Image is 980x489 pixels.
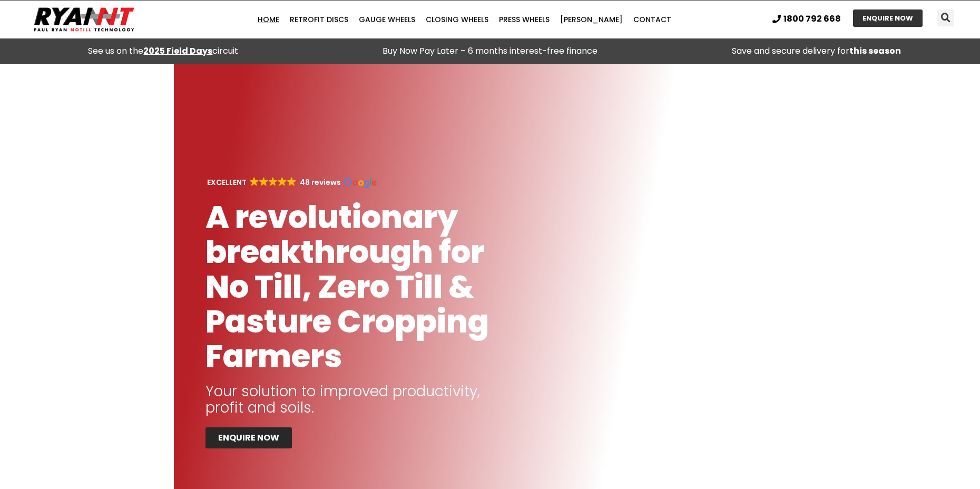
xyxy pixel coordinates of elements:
p: Save and secure delivery for [659,44,975,58]
a: Retrofit Discs [285,9,354,30]
p: Buy Now Pay Later – 6 months interest-free finance [332,44,648,58]
img: Google [344,178,377,188]
a: ENQUIRE NOW [205,427,292,448]
span: Your solution to improved productivity, profit and soils. [205,381,480,418]
a: Contact [628,9,677,30]
img: Google [278,177,287,186]
img: Google [250,177,259,186]
div: Search [937,9,954,26]
img: Google [269,177,278,186]
h1: A revolutionary breakthrough for No Till, Zero Till & Pasture Cropping Farmers [205,200,518,374]
a: Closing Wheels [420,9,494,30]
a: EXCELLENT GoogleGoogleGoogleGoogleGoogle 48 reviews Google [205,177,377,188]
a: [PERSON_NAME] [555,9,628,30]
a: Press Wheels [494,9,555,30]
strong: 48 reviews [300,177,341,188]
a: Home [252,9,285,30]
strong: this season [849,45,901,57]
strong: EXCELLENT [207,177,247,188]
a: Gauge Wheels [354,9,420,30]
a: 1800 792 668 [772,15,841,23]
span: ENQUIRE NOW [863,15,913,22]
img: Google [287,177,296,186]
img: Ryan NT logo [32,3,137,36]
a: ENQUIRE NOW [853,9,923,27]
div: See us on the circuit [5,44,321,58]
img: Google [259,177,268,186]
a: 2025 Field Days [143,45,212,57]
nav: Menu [190,9,739,30]
span: 1800 792 668 [783,15,841,23]
span: ENQUIRE NOW [218,434,279,442]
